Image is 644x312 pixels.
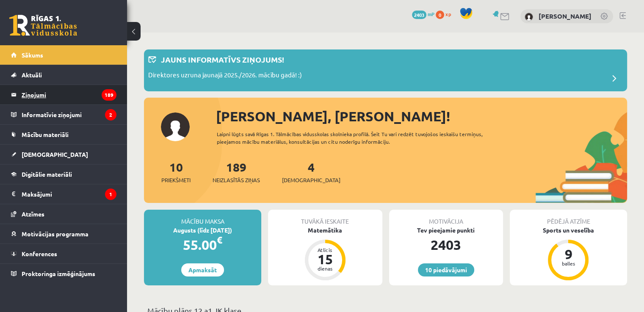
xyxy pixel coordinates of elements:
a: Aktuāli [11,65,116,85]
span: Priekšmeti [161,176,191,184]
span: Digitālie materiāli [22,170,72,178]
div: Tev pieejamie punkti [389,226,503,235]
legend: Ziņojumi [22,85,116,104]
a: [PERSON_NAME] [539,12,591,20]
a: 2403 mP [412,11,434,17]
span: Konferences [22,250,57,257]
a: Mācību materiāli [11,125,116,144]
div: Pēdējā atzīme [510,210,627,226]
span: Motivācijas programma [22,230,88,238]
span: € [217,234,222,246]
span: [DEMOGRAPHIC_DATA] [22,151,88,158]
a: 4[DEMOGRAPHIC_DATA] [282,159,340,184]
div: [PERSON_NAME], [PERSON_NAME]! [216,106,627,126]
a: [DEMOGRAPHIC_DATA] [11,145,116,164]
a: Matemātika Atlicis 15 dienas [268,226,382,282]
span: mP [428,11,434,17]
span: 2403 [412,11,426,19]
i: 1 [105,189,116,200]
a: 0 xp [436,11,455,17]
img: Mārcis Elmārs Ašmanis [525,13,533,21]
a: Apmaksāt [181,263,224,276]
span: Mācību materiāli [22,131,69,138]
div: 9 [556,247,581,261]
a: Proktoringa izmēģinājums [11,264,116,283]
div: balles [556,261,581,266]
legend: Maksājumi [22,184,116,204]
p: Direktores uzruna jaunajā 2025./2026. mācību gadā! :) [148,70,302,82]
p: Jauns informatīvs ziņojums! [161,54,284,65]
a: 10 piedāvājumi [418,263,474,276]
a: Rīgas 1. Tālmācības vidusskola [9,15,77,36]
div: Atlicis [312,247,338,252]
span: Atzīmes [22,210,44,218]
a: Sports un veselība 9 balles [510,226,627,282]
a: Jauns informatīvs ziņojums! Direktores uzruna jaunajā 2025./2026. mācību gadā! :) [148,54,623,87]
a: Atzīmes [11,204,116,224]
div: Laipni lūgts savā Rīgas 1. Tālmācības vidusskolas skolnieka profilā. Šeit Tu vari redzēt tuvojošo... [217,130,507,145]
a: Ziņojumi189 [11,85,116,104]
span: 0 [436,11,444,19]
a: Motivācijas programma [11,224,116,244]
div: 55.00 [144,235,261,255]
span: Sākums [22,51,43,59]
div: Mācību maksa [144,210,261,226]
div: Matemātika [268,226,382,235]
a: 189Neizlasītās ziņas [213,159,260,184]
a: Digitālie materiāli [11,164,116,184]
div: Sports un veselība [510,226,627,235]
legend: Informatīvie ziņojumi [22,105,116,124]
div: Augusts (līdz [DATE]) [144,226,261,235]
a: Sākums [11,45,116,65]
div: Tuvākā ieskaite [268,210,382,226]
div: dienas [312,266,338,271]
a: Maksājumi1 [11,184,116,204]
div: 2403 [389,235,503,255]
span: Neizlasītās ziņas [213,176,260,184]
span: Proktoringa izmēģinājums [22,270,95,277]
span: [DEMOGRAPHIC_DATA] [282,176,340,184]
div: Motivācija [389,210,503,226]
a: Informatīvie ziņojumi2 [11,105,116,124]
a: 10Priekšmeti [161,159,191,184]
span: xp [445,11,451,17]
a: Konferences [11,244,116,263]
span: Aktuāli [22,71,42,79]
div: 15 [312,252,338,266]
i: 2 [105,109,116,120]
i: 189 [102,89,116,101]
